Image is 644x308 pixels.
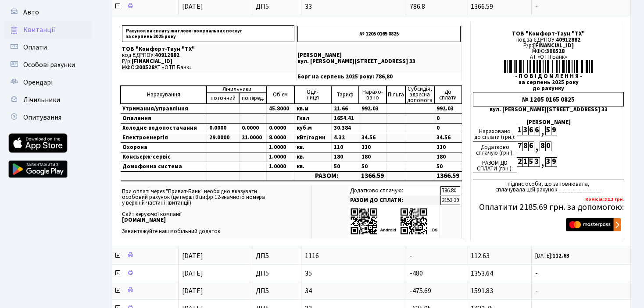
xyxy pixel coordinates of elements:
div: 5 [528,157,534,167]
a: Особові рахунки [4,56,92,74]
span: -480 [410,269,423,278]
td: Утримання/управління [121,104,207,114]
a: Лічильники [4,91,92,109]
div: АТ «ОТП Банк» [473,54,624,60]
div: 8 [540,142,545,151]
td: 50 [434,162,462,172]
p: № 1205 0165 0825 [297,26,461,42]
span: [FINANCIAL_ID] [132,57,172,65]
span: -475.69 [410,286,431,296]
p: Рахунок на сплату житлово-комунальних послуг за серпень 2025 року [122,25,294,42]
div: до рахунку [473,86,624,92]
span: 1591.83 [471,286,493,296]
span: ДП5 [256,252,298,259]
td: 2153.39 [440,196,460,205]
div: 9 [551,126,557,135]
div: ТОВ "Комфорт-Таун "ТХ" [473,31,624,37]
span: - [410,251,412,261]
span: Лічильники [23,95,60,105]
div: 3 [534,157,540,167]
div: 5 [545,126,551,135]
span: 1116 [305,252,402,259]
td: 180 [331,152,359,162]
div: , [534,142,540,152]
div: РАЗОМ ДО СПЛАТИ (грн.): [473,157,517,173]
p: Р/р: [122,59,294,64]
span: ДП5 [256,3,298,10]
span: [DATE] [182,286,203,296]
img: apps-qrcodes.png [350,207,438,236]
td: 50 [359,162,386,172]
span: [DATE] [182,269,203,278]
a: Квитанції [4,21,92,39]
span: - [535,3,627,10]
td: Охорона [121,143,207,152]
div: 8 [522,142,528,151]
span: Оплати [23,42,47,52]
td: 34.56 [434,133,462,143]
td: Пільга [386,86,405,104]
td: 50 [331,162,359,172]
div: код за ЄДРПОУ: [473,37,624,43]
span: 34 [305,287,402,294]
div: 6 [528,142,534,151]
p: ТОВ "Комфорт-Таун "ТХ" [122,46,294,52]
span: [DATE] [182,2,203,11]
span: 300528 [546,47,565,55]
p: [PERSON_NAME] [297,53,461,58]
td: 110 [331,143,359,152]
td: 0 [434,124,462,133]
td: 0.0000 [207,124,239,133]
span: ДП5 [256,287,298,294]
div: 1 [522,157,528,167]
td: 180 [359,152,386,162]
td: поперед. [239,93,267,104]
p: вул. [PERSON_NAME][STREET_ADDRESS] 33 [297,59,461,64]
div: МФО: [473,49,624,54]
span: 300528 [136,64,154,71]
td: Домофонна система [121,162,207,172]
td: Гкал [294,114,332,124]
td: кВт/годин [294,133,332,143]
a: Оплати [4,39,92,56]
td: 4.32 [331,133,359,143]
span: Орендарі [23,78,53,87]
td: 1366.59 [359,172,386,181]
div: 2 [517,157,522,167]
span: Особові рахунки [23,60,75,70]
div: 1 [517,126,522,135]
span: 40912882 [556,36,580,44]
p: код ЄДРПОУ: [122,53,294,58]
td: кв. [294,162,332,172]
span: Квитанції [23,25,55,35]
td: Нарахо- вано [359,86,386,104]
td: Консьєрж-сервіс [121,152,207,162]
b: Комісія: 32.3 грн. [585,196,624,202]
div: 6 [528,126,534,135]
span: - [535,270,627,277]
td: 8.0000 [267,133,294,143]
div: Нараховано до сплати (грн.): [473,126,517,142]
td: кв.м [294,104,332,114]
span: 35 [305,270,402,277]
td: кв. [294,152,332,162]
td: 0.0000 [239,124,267,133]
div: № 1205 0165 0825 [473,92,624,106]
a: Авто [4,4,92,21]
td: РАЗОМ: [294,172,359,181]
a: Орендарі [4,74,92,91]
td: 1.0000 [267,143,294,152]
div: 9 [551,157,557,167]
td: Об'єм [267,86,294,104]
span: 1366.59 [471,2,493,11]
div: , [540,157,545,167]
td: 34.56 [359,133,386,143]
div: Додатково сплачую (грн.): [473,142,517,157]
td: 110 [434,143,462,152]
img: Masterpass [566,218,621,231]
span: 1353.64 [471,269,493,278]
span: [DATE] [182,251,203,261]
td: 0.0000 [267,124,294,133]
td: Нарахування [121,86,207,104]
div: за серпень 2025 року [473,80,624,85]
